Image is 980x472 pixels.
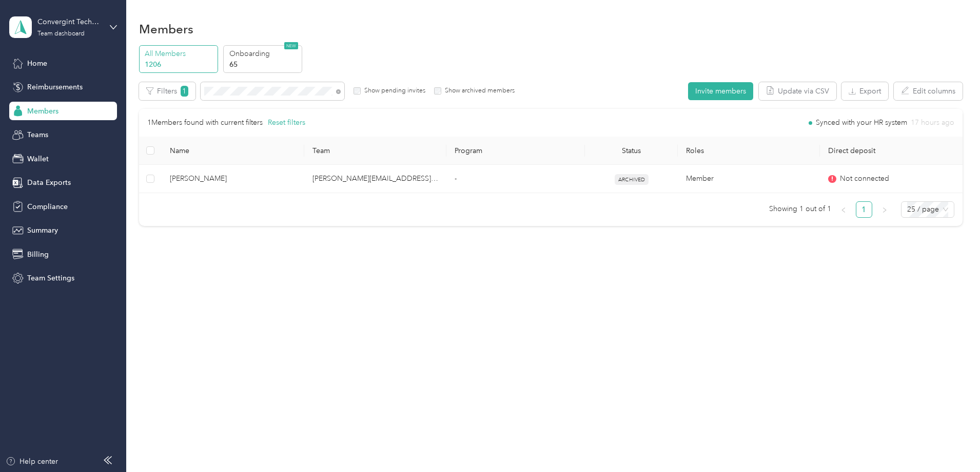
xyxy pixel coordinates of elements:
[841,82,888,100] button: Export
[856,201,872,218] li: 1
[759,82,836,100] button: Update via CSV
[876,201,893,218] li: Next Page
[835,201,852,218] button: left
[170,146,296,155] span: Name
[27,273,74,284] span: Team Settings
[145,48,214,59] p: All Members
[170,173,296,184] span: [PERSON_NAME]
[678,137,820,165] th: Roles
[37,31,85,37] div: Team dashboard
[27,106,58,117] span: Members
[27,225,58,236] span: Summary
[816,119,907,126] span: Synced with your HR system
[615,174,649,185] span: ARCHIVED
[162,137,304,165] th: Name
[27,58,47,69] span: Home
[229,59,299,70] p: 65
[229,48,299,59] p: Onboarding
[901,201,954,218] div: Page Size
[907,202,948,217] span: 25 / page
[840,207,847,213] span: left
[678,165,820,193] td: Member
[820,137,963,165] th: Direct deposit
[284,42,298,49] span: NEW
[268,117,305,128] button: Reset filters
[911,119,954,126] span: 17 hours ago
[840,173,889,184] span: Not connected
[361,86,425,96] label: Show pending invites
[27,249,49,260] span: Billing
[835,201,852,218] li: Previous Page
[27,129,48,140] span: Teams
[441,86,515,96] label: Show archived members
[585,137,677,165] th: Status
[881,207,888,213] span: right
[27,82,83,92] span: Reimbursements
[139,82,195,100] button: Filters1
[923,414,980,472] iframe: Everlance-gr Chat Button Frame
[446,137,585,165] th: Program
[27,177,71,188] span: Data Exports
[162,165,304,193] td: Allison Milne
[769,201,831,217] span: Showing 1 out of 1
[27,201,68,212] span: Compliance
[304,165,446,193] td: matt.dow@convergint.com
[876,201,893,218] button: right
[6,456,58,467] button: Help center
[181,86,188,97] span: 1
[446,165,585,193] td: -
[145,59,214,70] p: 1206
[147,117,263,128] p: 1 Members found with current filters
[139,24,193,34] h1: Members
[37,16,102,27] div: Convergint Technologies
[304,137,446,165] th: Team
[688,82,753,100] button: Invite members
[27,154,49,164] span: Wallet
[894,82,963,100] button: Edit columns
[856,202,872,217] a: 1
